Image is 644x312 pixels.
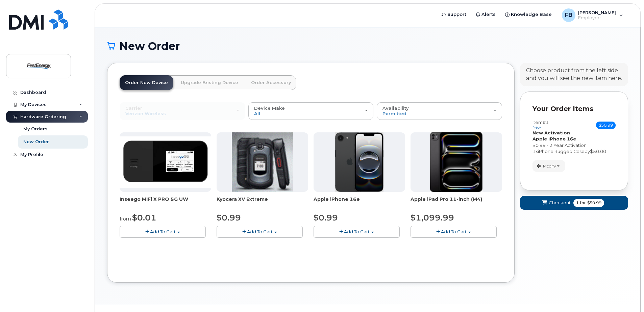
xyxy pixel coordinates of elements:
button: Device Make All [248,102,374,120]
div: Kyocera XV Extreme [217,196,308,209]
img: iphone16e.png [335,132,384,192]
iframe: Messenger Launcher [615,283,639,307]
div: Inseego MiFi X PRO 5G UW [120,196,211,209]
span: $0.99 [217,213,241,223]
span: Add To Cart [247,229,273,234]
p: Your Order Items [532,104,616,114]
span: Availability [382,105,409,111]
span: 1 [532,149,536,154]
small: new [532,125,541,130]
h1: New Order [107,40,628,52]
a: Support [437,8,471,21]
span: Add To Cart [150,229,176,234]
span: Device Make [254,105,285,111]
span: $1,099.99 [411,213,454,223]
img: xvextreme.gif [232,132,293,192]
span: Knowledge Base [511,11,552,18]
img: ipad_pro_11_m4.png [430,132,482,192]
div: Apple iPad Pro 11-inch (M4) [411,196,502,209]
span: Employee [578,15,616,21]
span: $50.99 [587,200,601,206]
div: x by [532,148,616,155]
span: Permitted [382,111,406,116]
span: $0.01 [132,213,156,223]
div: $0.99 - 2 Year Activation [532,142,616,149]
button: Add To Cart [217,226,303,238]
span: Support [447,11,466,18]
span: Checkout [549,200,571,206]
span: Add To Cart [441,229,467,234]
button: Add To Cart [314,226,400,238]
small: from [120,216,131,222]
span: iPhone Rugged Case [538,149,585,154]
div: Choose product from the left side and you will see the new item here. [526,67,622,82]
a: Order New Device [120,75,173,90]
div: Apple iPhone 16e [314,196,405,209]
strong: Apple iPhone 16e [532,136,576,141]
span: $50.00 [590,149,606,154]
span: $50.99 [596,122,616,129]
strong: New Activation [532,130,570,135]
button: Add To Cart [411,226,497,238]
span: Alerts [481,11,496,18]
div: Frees, Bertha M [557,8,628,22]
button: Modify [532,160,565,172]
button: Checkout 1 for $50.99 [520,196,628,210]
span: 1 [576,200,579,206]
button: Add To Cart [120,226,206,238]
button: Availability Permitted [377,102,502,120]
a: Knowledge Base [500,8,556,21]
span: FB [565,11,572,19]
img: Inseego.png [120,136,211,188]
span: $0.99 [314,213,338,223]
a: Order Accessory [246,75,296,90]
span: for [579,200,587,206]
span: All [254,111,260,116]
span: Add To Cart [344,229,370,234]
a: Upgrade Existing Device [175,75,244,90]
h3: Item [532,120,549,130]
span: Modify [543,163,556,169]
span: [PERSON_NAME] [578,10,616,15]
span: #1 [543,120,549,125]
a: Alerts [471,8,500,21]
